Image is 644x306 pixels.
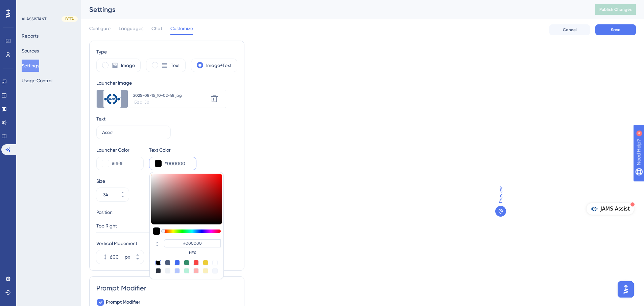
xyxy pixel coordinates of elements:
div: Position [96,208,171,216]
span: Need Help? [16,2,42,10]
span: Save [611,27,620,32]
input: px [110,253,123,261]
button: px [132,257,144,264]
div: BETA [62,16,78,22]
img: file-1755277449436.jpg [103,90,121,108]
button: Sources [22,45,39,57]
div: 4 [47,3,49,9]
div: Text [96,115,105,123]
span: Publish Changes [599,7,632,12]
span: Languages [119,24,143,32]
span: Preview [497,186,505,203]
div: Launcher Image [96,79,226,87]
button: Cancel [549,24,590,35]
div: Settings [89,5,578,14]
span: Chat [151,24,162,32]
div: Text Color [149,146,196,154]
div: Vertical Placement [96,239,144,247]
div: 152 x 150 [133,100,208,105]
button: Reports [22,30,39,42]
iframe: UserGuiding AI Assistant Launcher [616,279,636,300]
button: Usage Control [22,74,52,87]
label: Image [121,61,135,69]
div: Type [96,48,237,56]
button: Open AI Assistant Launcher [587,203,634,215]
div: AI ASSISTANT [22,16,46,22]
button: Top Right [96,219,171,233]
span: Configure [89,24,111,32]
button: Save [595,24,636,35]
button: Settings [22,60,39,72]
img: launcher-image-alternative-text [591,205,598,213]
input: Get Started [102,129,165,136]
label: HEX [164,250,221,256]
button: Publish Changes [595,4,636,15]
div: Launcher Color [96,146,144,154]
label: Image+Text [206,61,232,69]
div: Prompt Modifier [96,283,237,293]
span: Customize [170,24,193,32]
span: JAMS Assist [601,205,630,213]
span: Top Right [96,222,117,230]
label: Text [171,61,180,69]
div: px [125,253,130,261]
div: 2025-08-15_10-02-48.jpg [133,93,208,98]
div: Horizontal Placement [149,239,196,247]
button: px [132,250,144,257]
div: Size [96,177,237,185]
span: Cancel [563,27,577,32]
